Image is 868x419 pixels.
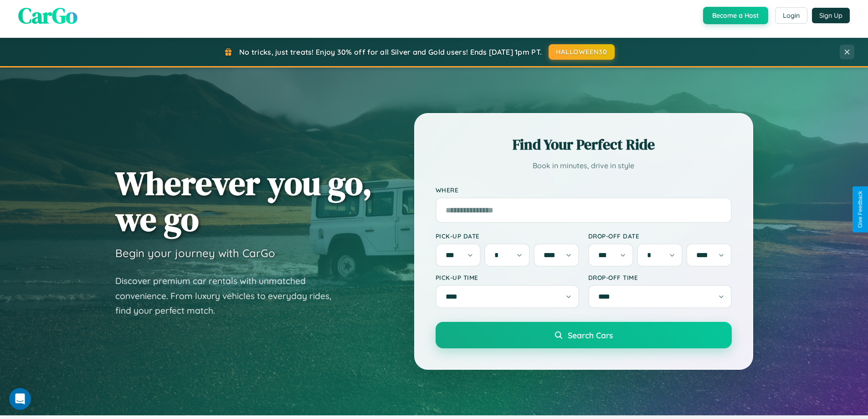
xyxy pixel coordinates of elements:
iframe: Intercom live chat [9,388,31,410]
button: Become a Host [703,7,768,24]
button: Sign Up [812,8,850,23]
div: Give Feedback [857,191,863,228]
h1: Wherever you go, we go [115,165,372,237]
span: Search Cars [568,330,613,340]
button: Login [775,7,807,24]
label: Pick-up Time [436,274,579,281]
button: HALLOWEEN30 [549,44,615,60]
span: No tricks, just treats! Enjoy 30% off for all Silver and Gold users! Ends [DATE] 1pm PT. [239,47,542,57]
h3: Begin your journey with CarGo [115,246,275,260]
span: CarGo [18,0,77,31]
button: Search Cars [436,322,732,348]
label: Drop-off Date [588,232,732,240]
p: Discover premium car rentals with unmatched convenience. From luxury vehicles to everyday rides, ... [115,274,343,318]
h2: Find Your Perfect Ride [436,134,732,155]
label: Drop-off Time [588,274,732,281]
p: Book in minutes, drive in style [436,159,732,172]
label: Where [436,186,732,194]
label: Pick-up Date [436,232,579,240]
